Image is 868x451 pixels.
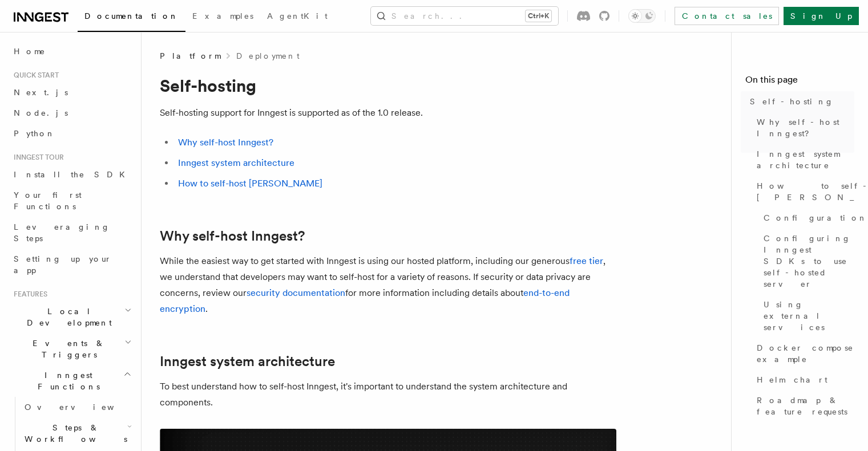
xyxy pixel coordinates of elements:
[185,3,260,31] a: Examples
[757,395,854,417] span: Roadmap & feature requests
[178,178,322,189] a: How to self-host [PERSON_NAME]
[9,41,134,62] a: Home
[20,417,134,449] button: Steps & Workflows
[160,228,305,244] a: Why self-host Inngest?
[9,82,134,103] a: Next.js
[759,208,854,228] a: Configuration
[14,129,55,138] span: Python
[14,170,132,179] span: Install the SDK
[247,287,345,298] a: security documentation
[9,290,47,299] span: Features
[764,299,854,333] span: Using external services
[192,11,253,21] span: Examples
[160,253,616,317] p: While the easiest way to get started with Inngest is using our hosted platform, including our gen...
[526,10,551,22] kbd: Ctrl+K
[160,75,616,96] h1: Self-hosting
[9,333,134,365] button: Events & Triggers
[752,369,854,390] a: Helm chart
[20,397,134,417] a: Overview
[764,212,867,224] span: Configuration
[784,7,859,25] a: Sign Up
[14,222,110,243] span: Leveraging Steps
[9,123,134,144] a: Python
[9,306,124,328] span: Local Development
[9,103,134,123] a: Node.js
[14,46,46,57] span: Home
[371,7,558,25] button: Search...Ctrl+K
[78,3,185,32] a: Documentation
[267,11,328,21] span: AgentKit
[764,233,854,290] span: Configuring Inngest SDKs to use self-hosted server
[752,144,854,176] a: Inngest system architecture
[757,374,827,385] span: Helm chart
[752,338,854,369] a: Docker compose example
[160,379,616,411] p: To best understand how to self-host Inngest, it's important to understand the system architecture...
[9,217,134,249] a: Leveraging Steps
[757,148,854,171] span: Inngest system architecture
[9,185,134,217] a: Your first Functions
[20,422,127,445] span: Steps & Workflows
[570,255,603,266] a: free tier
[236,50,300,62] a: Deployment
[160,105,616,121] p: Self-hosting support for Inngest is supported as of the 1.0 release.
[9,365,134,397] button: Inngest Functions
[759,294,854,338] a: Using external services
[260,3,334,31] a: AgentKit
[178,137,273,148] a: Why self-host Inngest?
[752,176,854,208] a: How to self-host [PERSON_NAME]
[9,164,134,185] a: Install the SDK
[14,88,68,97] span: Next.js
[14,190,82,211] span: Your first Functions
[160,354,335,369] a: Inngest system architecture
[752,390,854,422] a: Roadmap & feature requests
[675,7,779,25] a: Contact sales
[757,116,854,139] span: Why self-host Inngest?
[9,153,64,162] span: Inngest tour
[745,73,854,91] h4: On this page
[628,9,656,23] button: Toggle dark mode
[9,249,134,281] a: Setting up your app
[752,112,854,144] a: Why self-host Inngest?
[14,108,68,117] span: Node.js
[178,157,294,168] a: Inngest system architecture
[9,338,124,360] span: Events & Triggers
[9,301,134,333] button: Local Development
[9,369,123,392] span: Inngest Functions
[14,254,112,275] span: Setting up your app
[750,96,834,107] span: Self-hosting
[9,71,59,80] span: Quick start
[757,342,854,365] span: Docker compose example
[25,403,142,412] span: Overview
[745,91,854,112] a: Self-hosting
[160,50,220,62] span: Platform
[84,11,179,21] span: Documentation
[759,228,854,294] a: Configuring Inngest SDKs to use self-hosted server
